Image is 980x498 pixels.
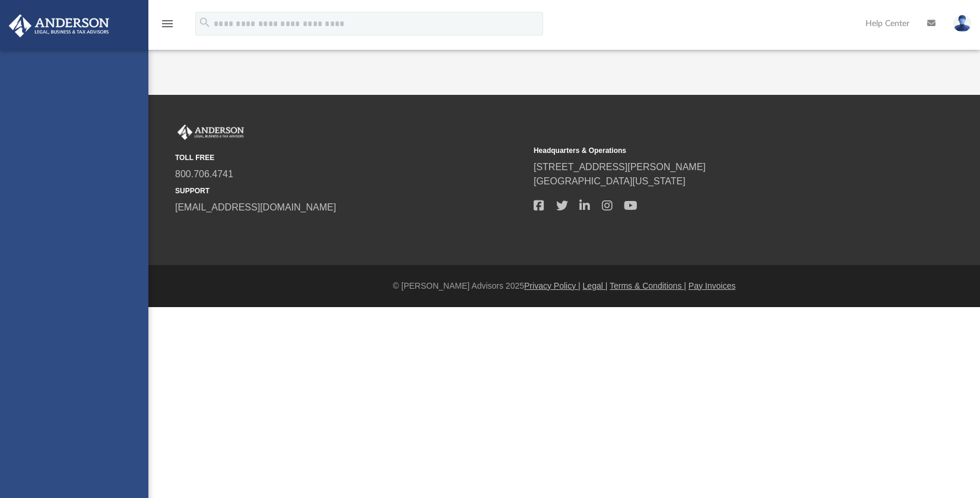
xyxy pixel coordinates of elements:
[610,281,686,290] a: Terms & Conditions |
[160,17,175,31] i: menu
[534,176,686,186] a: [GEOGRAPHIC_DATA][US_STATE]
[953,15,971,32] img: User Pic
[175,202,336,212] a: [EMAIL_ADDRESS][DOMAIN_NAME]
[534,162,706,172] a: [STREET_ADDRESS][PERSON_NAME]
[175,152,525,163] small: TOLL FREE
[175,169,233,179] a: 800.706.4741
[689,281,735,290] a: Pay Invoices
[175,124,246,140] img: Anderson Advisors Platinum Portal
[148,280,980,292] div: © [PERSON_NAME] Advisors 2025
[583,281,608,290] a: Legal |
[5,14,113,37] img: Anderson Advisors Platinum Portal
[175,186,525,196] small: SUPPORT
[534,145,884,156] small: Headquarters & Operations
[524,281,581,290] a: Privacy Policy |
[160,23,175,31] a: menu
[198,16,211,29] i: search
